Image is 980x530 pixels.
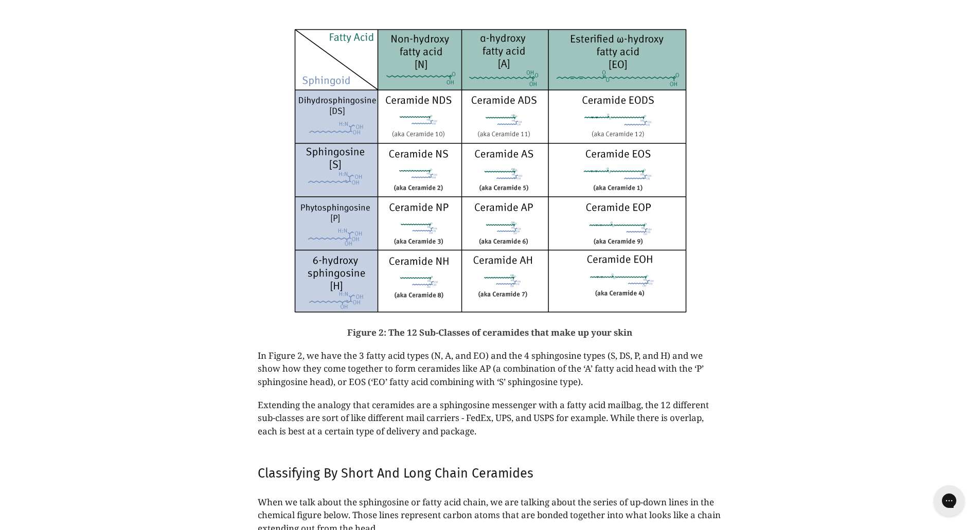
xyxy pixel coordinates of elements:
[284,20,696,323] img: 12 Sub-Classes of Ceramides
[929,482,970,520] iframe: Gorgias live chat messenger
[258,349,722,389] p: In Figure 2, we have the 3 fatty acid types (N, A, and EO) and the 4 sphingosine types (S, DS, P,...
[347,326,632,338] span: Figure 2: The 12 Sub-Classes of ceramides that make up your skin
[258,466,533,481] span: Classifying By Short And Long Chain Ceramides
[258,399,709,437] span: Extending the analogy that ceramides are a sphingosine messenger with a fatty acid mailbag, the 1...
